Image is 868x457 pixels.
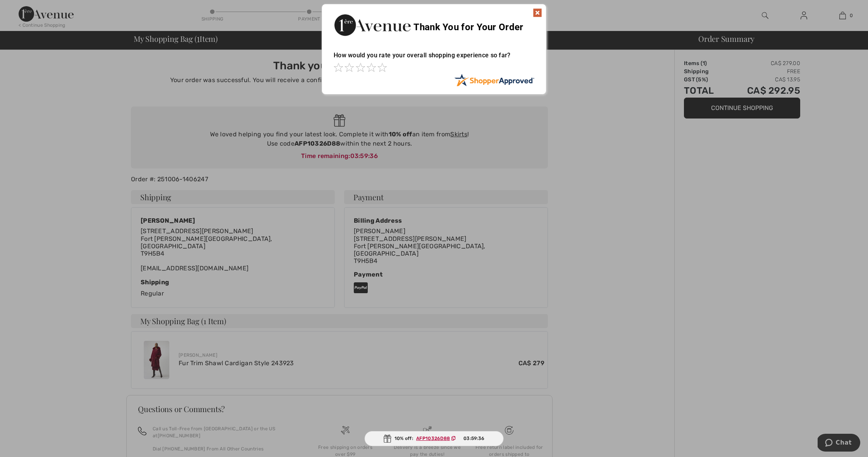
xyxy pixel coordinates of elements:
img: Thank You for Your Order [334,12,411,38]
span: 03:59:36 [463,435,484,442]
ins: AFP10326D88 [416,436,450,441]
div: How would you rate your overall shopping experience so far? [334,44,534,74]
img: x [533,8,542,17]
span: Thank You for Your Order [413,22,523,33]
div: 10% off: [365,431,504,446]
img: Gift.svg [384,435,391,443]
span: Chat [18,5,34,12]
